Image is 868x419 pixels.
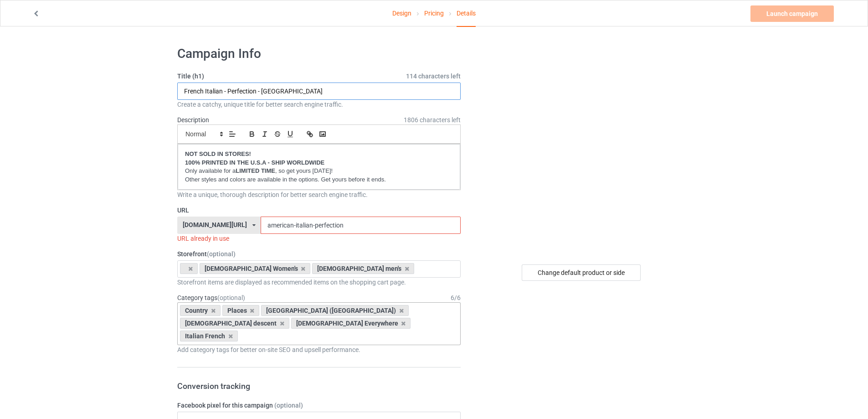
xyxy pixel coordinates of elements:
div: [DOMAIN_NAME][URL] [183,222,247,228]
div: [DEMOGRAPHIC_DATA] Everywhere [291,318,411,329]
span: 1806 characters left [404,115,461,124]
div: Change default product or side [522,264,641,281]
label: Storefront [177,249,461,259]
label: Facebook pixel for this campaign [177,401,461,410]
strong: LIMITED TIME [236,167,275,174]
span: 114 characters left [406,72,461,81]
span: (optional) [207,250,236,258]
div: [DEMOGRAPHIC_DATA] descent [180,318,289,329]
h1: Campaign Info [177,46,461,62]
label: Description [177,116,209,124]
p: Other styles and colors are available in the options. Get yours before it ends. [185,176,453,184]
strong: NOT SOLD IN STORES! [185,150,251,157]
h3: Conversion tracking [177,381,461,391]
a: Pricing [424,0,444,26]
label: Category tags [177,293,245,302]
div: Places [222,305,260,316]
div: Details [457,0,476,27]
div: Write a unique, thorough description for better search engine traffic. [177,190,461,199]
label: URL [177,206,461,215]
div: [DEMOGRAPHIC_DATA] men's [312,263,414,274]
div: URL already in use [177,234,461,243]
span: (optional) [274,402,303,409]
div: Create a catchy, unique title for better search engine traffic. [177,100,461,109]
div: [DEMOGRAPHIC_DATA] Women's [200,263,311,274]
div: Italian French [180,331,238,341]
div: Storefront items are displayed as recommended items on the shopping cart page. [177,278,461,287]
strong: 100% PRINTED IN THE U.S.A - SHIP WORLDWIDE [185,159,324,166]
div: 6 / 6 [451,293,461,302]
label: Title (h1) [177,72,461,81]
span: (optional) [217,294,245,301]
a: Design [392,0,411,26]
div: Country [180,305,221,316]
div: Add category tags for better on-site SEO and upsell performance. [177,345,461,354]
div: [GEOGRAPHIC_DATA] ([GEOGRAPHIC_DATA]) [261,305,409,316]
p: Only available for a , so get yours [DATE]! [185,167,453,176]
